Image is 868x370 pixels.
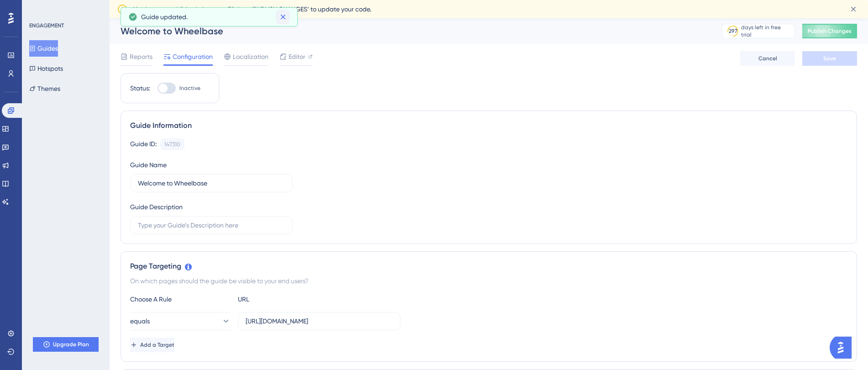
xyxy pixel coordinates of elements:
div: Guide Description [130,201,183,212]
div: URL [238,294,338,305]
input: yourwebsite.com/path [246,316,393,326]
div: 147310 [164,141,180,148]
input: Type your Guide’s Description here [138,220,285,230]
iframe: UserGuiding AI Assistant Launcher [830,334,857,361]
span: Save [823,55,836,62]
div: On which pages should the guide be visible to your end users? [130,275,847,286]
div: Guide Information [130,120,847,131]
div: ENGAGEMENT [29,22,64,29]
div: 297 [729,27,737,35]
button: Themes [29,80,60,97]
button: Guides [29,40,58,57]
span: equals [130,316,150,327]
span: Inactive [179,85,200,92]
span: Localization [233,51,268,62]
button: Add a Target [130,338,174,352]
span: Upgrade Plan [53,341,89,348]
div: Choose A Rule [130,294,231,305]
div: days left in free trial [741,24,792,38]
div: Status: [130,83,150,94]
button: Hotspots [29,60,63,77]
button: Publish Changes [802,24,857,38]
div: Guide ID: [130,138,157,150]
div: Guide Name [130,159,167,170]
button: equals [130,312,231,330]
span: Cancel [758,55,777,62]
span: Add a Target [140,341,174,349]
input: Type your Guide’s Name here [138,178,285,188]
button: Cancel [740,51,795,66]
span: Guide updated. [141,11,188,22]
span: Editor [289,51,305,62]
span: Publish Changes [808,27,852,35]
button: Upgrade Plan [33,337,99,352]
span: Configuration [173,51,213,62]
button: Save [802,51,857,66]
span: You have unpublished changes. Click on ‘PUBLISH CHANGES’ to update your code. [133,4,371,15]
div: Welcome to Wheelbase [121,25,699,37]
div: Page Targeting [130,261,847,272]
span: Reports [130,51,153,62]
